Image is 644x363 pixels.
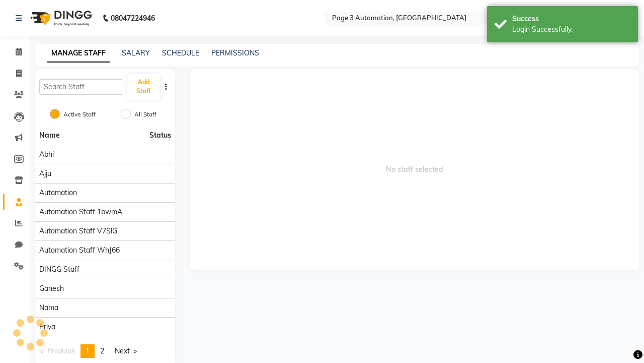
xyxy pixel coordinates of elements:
[39,302,58,313] span: Nama
[63,110,96,119] label: Active Staff
[39,131,60,140] span: Name
[211,48,259,57] a: PERMISSIONS
[162,48,199,57] a: SCHEDULE
[47,346,75,355] span: Previous
[512,24,630,35] div: Login Successfully.
[39,226,117,236] span: Automation Staff V7SlG
[39,79,123,95] input: Search Staff
[110,344,142,358] a: Next
[134,110,156,119] label: All Staff
[100,346,104,355] span: 2
[39,264,79,275] span: DINGG Staff
[39,207,122,217] span: Automation Staff 1bwmA
[149,130,171,141] span: Status
[39,149,54,160] span: Abhi
[26,4,95,32] img: logo
[512,14,630,24] div: Success
[39,322,55,332] span: Priya
[39,168,51,179] span: Ajju
[39,283,64,294] span: Ganesh
[35,344,175,358] nav: Pagination
[190,69,639,270] span: No staff selected
[39,188,77,198] span: Automation
[111,4,155,32] b: 08047224946
[47,44,110,63] a: MANAGE STAFF
[127,74,160,100] button: Add Staff
[39,245,120,256] span: Automation Staff WhJ66
[122,48,150,57] a: SALARY
[86,346,90,355] span: 1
